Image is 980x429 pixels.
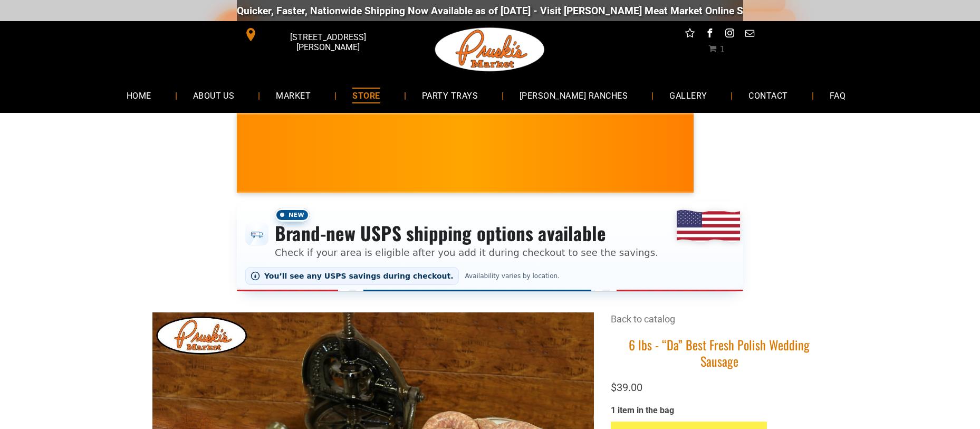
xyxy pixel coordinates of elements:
a: Back to catalog [611,313,675,325]
div: Shipping options announcement [237,202,743,291]
a: STORE [337,81,396,109]
span: 1 [719,44,725,54]
span: [PERSON_NAME] MARKET [685,160,892,177]
a: email [743,26,757,43]
span: Availability varies by location. [463,272,562,280]
a: FAQ [814,81,861,109]
a: MARKET [260,81,326,109]
div: Quicker, Faster, Nationwide Shipping Now Available as of [DATE] - Visit [PERSON_NAME] Meat Market... [230,5,869,17]
a: ABOUT US [177,81,251,109]
a: CONTACT [733,81,803,109]
a: HOME [111,81,167,109]
span: New [275,208,310,222]
span: $39.00 [611,381,642,394]
a: [PERSON_NAME] RANCHES [504,81,643,109]
a: PARTY TRAYS [406,81,494,109]
a: GALLERY [654,81,723,109]
a: facebook [703,26,717,43]
div: Breadcrumbs [611,312,828,336]
a: Social network [683,26,697,43]
span: [STREET_ADDRESS][PERSON_NAME] [260,27,396,58]
span: You’ll see any USPS savings during checkout. [264,272,454,280]
p: Check if your area is eligible after you add it during checkout to see the savings. [275,245,658,260]
a: instagram [723,26,737,43]
h1: 6 lbs - “Da” Best Fresh Polish Wedding Sausage [611,337,828,369]
a: [STREET_ADDRESS][PERSON_NAME] [237,26,398,43]
span: 1 item in the bag [611,405,674,415]
span: STORE [352,88,380,103]
h3: Brand-new USPS shipping options available [275,222,658,245]
img: Pruski-s+Market+HQ+Logo2-1920w.png [433,21,547,78]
